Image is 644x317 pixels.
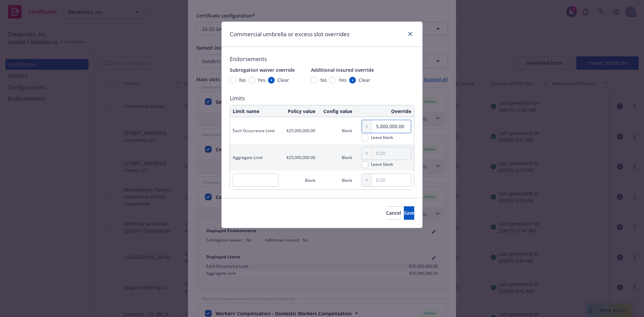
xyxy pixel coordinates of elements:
input: 0.00 [372,120,411,133]
td: Blank [318,117,355,144]
button: Save [404,206,414,220]
input: Yes [248,77,255,84]
th: Override [355,105,414,117]
span: Blank [305,177,315,183]
td: Blank [318,144,355,171]
span: Subrogation waiver override [230,67,295,73]
input: 0.00 [372,174,411,187]
div: Leave blank [371,161,393,167]
span: $25,000,000.00 [286,155,315,160]
input: 0.00 [372,147,411,160]
input: No [311,77,318,84]
span: Yes [258,76,265,84]
input: Yes [329,77,336,84]
button: Cancel [386,206,401,220]
span: Cancel [386,210,401,216]
td: Each Occurrence Limit [230,117,281,144]
span: Clear [277,76,289,84]
input: Clear [349,77,356,84]
span: Endorsements [230,55,414,63]
td: Aggregate Limit [230,144,281,171]
td: Blank [318,171,355,190]
h1: Commercial umbrella or excess slot overrides [230,30,350,39]
span: No [320,76,327,84]
span: Clear [359,76,370,84]
th: Config value [318,105,355,117]
a: close [406,30,414,38]
input: No [230,77,236,84]
span: Yes [339,76,346,84]
span: Additional insured override [311,67,374,73]
span: Leave blank [371,161,393,168]
span: Limits [230,94,414,102]
span: Leave blank [371,135,393,141]
th: Policy value [281,105,318,117]
div: Leave blank [371,135,393,140]
input: Clear [268,77,275,84]
th: Limit name [230,105,281,117]
span: No [239,76,246,84]
span: Save [404,210,414,216]
span: $25,000,000.00 [286,128,315,134]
